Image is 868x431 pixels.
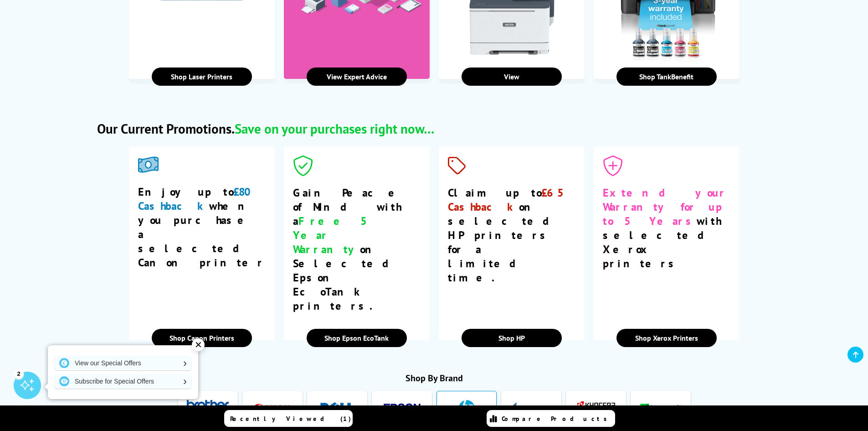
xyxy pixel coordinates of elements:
img: Lexmark Printers & Cartridges [640,400,682,416]
a: Shop TankBenefit [616,68,717,86]
h2: Shop By Brand [161,372,708,384]
div: 2 [14,369,24,379]
img: cash back [138,156,159,174]
a: Shop Laser Printers [152,68,252,86]
img: Canon Printers & Cartridges [252,400,293,416]
div: Claim up to on selected HP printers for a limited time. [448,186,575,285]
img: Epson Printers & Cartridges [381,400,423,416]
a: View our Special Offers [55,356,191,370]
a: View [462,68,562,86]
img: Brother Printers & Cartridges [187,400,229,416]
a: Compare Products [487,410,615,427]
span: Compare Products [502,415,612,423]
span: Free 5 Year Warranty [293,214,375,256]
div: Gain Peace of Mind with a on Selected Epson EcoTank printers. [293,186,421,313]
img: Dell Printers & Cartridges [316,400,358,416]
img: Kyocera Printers & Cartridges [575,400,617,416]
a: Recently Viewed (1) [224,410,353,427]
span: Extend your Warranty for up to 5 Years [603,186,727,228]
a: Shop Xerox Printers [616,329,717,347]
img: Intermec Printers [510,400,552,416]
span: £80 Cashback [138,185,257,213]
span: £65 Cashback [448,186,571,214]
div: Enjoy up to when you purchase a selected Canon printer [138,185,266,270]
a: Subscribe for Special Offers [55,374,191,389]
div: Our Current Promotions. [97,120,434,137]
div: ✕ [192,338,205,351]
span: Save on your purchases right now… [235,120,434,137]
span: Recently Viewed (1) [230,415,351,423]
img: HP Printers & Cartridges [446,400,488,416]
a: Shop Canon Printers [152,329,252,347]
a: View Expert Advice [307,68,407,86]
a: Shop Epson EcoTank [307,329,407,347]
div: with selected Xerox printers [603,186,730,270]
a: Shop HP [462,329,562,347]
